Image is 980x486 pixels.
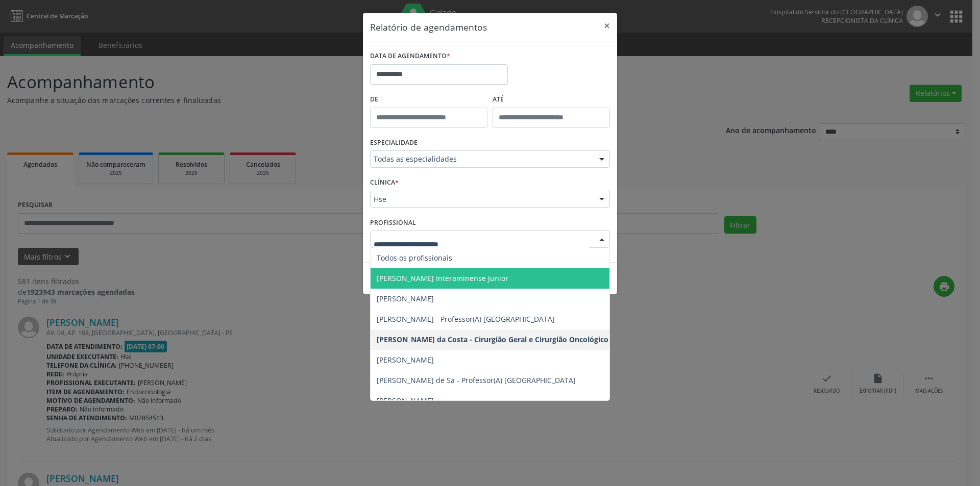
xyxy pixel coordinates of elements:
span: [PERSON_NAME] [377,294,434,303]
span: [PERSON_NAME] de Sa - Professor(A) [GEOGRAPHIC_DATA] [377,375,576,385]
button: Close [597,13,617,38]
span: [PERSON_NAME] [377,355,434,365]
label: DATA DE AGENDAMENTO [370,48,450,64]
span: Hse [374,194,589,204]
h5: Relatório de agendamentos [370,20,487,34]
span: Todas as especialidades [374,154,589,164]
span: [PERSON_NAME] da Costa - Cirurgião Geral e Cirurgião Oncológico [377,335,608,344]
label: ATÉ [493,92,610,108]
span: [PERSON_NAME] Interaminense Junior [377,273,508,283]
label: CLÍNICA [370,175,399,191]
span: [PERSON_NAME] [377,396,434,405]
span: [PERSON_NAME] - Professor(A) [GEOGRAPHIC_DATA] [377,314,555,324]
span: Todos os profissionais [377,253,452,263]
label: PROFISSIONAL [370,215,416,231]
label: De [370,92,487,108]
label: ESPECIALIDADE [370,135,418,151]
